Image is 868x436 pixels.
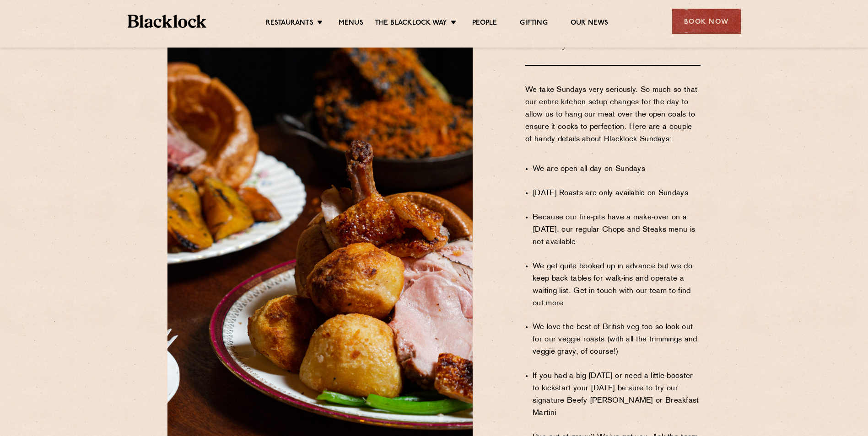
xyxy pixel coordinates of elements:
p: We take Sundays very seriously. So much so that our entire kitchen setup changes for the day to a... [525,84,701,158]
li: We get quite booked up in advance but we do keep back tables for walk-ins and operate a waiting l... [533,261,701,310]
a: The Blacklock Way [375,19,447,29]
div: Book Now [672,9,741,34]
li: If you had a big [DATE] or need a little booster to kickstart your [DATE] be sure to try our sign... [533,370,701,420]
a: Gifting [520,19,547,29]
a: Our News [571,19,609,29]
a: Menus [339,19,363,29]
li: Because our fire-pits have a make-over on a [DATE], our regular Chops and Steaks menu is not avai... [533,212,701,249]
li: We love the best of British veg too so look out for our veggie roasts (with all the trimmings and... [533,321,701,358]
img: BL_Textured_Logo-footer-cropped.svg [128,15,207,28]
a: People [472,19,497,29]
li: We are open all day on Sundays [533,163,701,175]
li: [DATE] Roasts are only available on Sundays [533,187,701,200]
a: Restaurants [266,19,313,29]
